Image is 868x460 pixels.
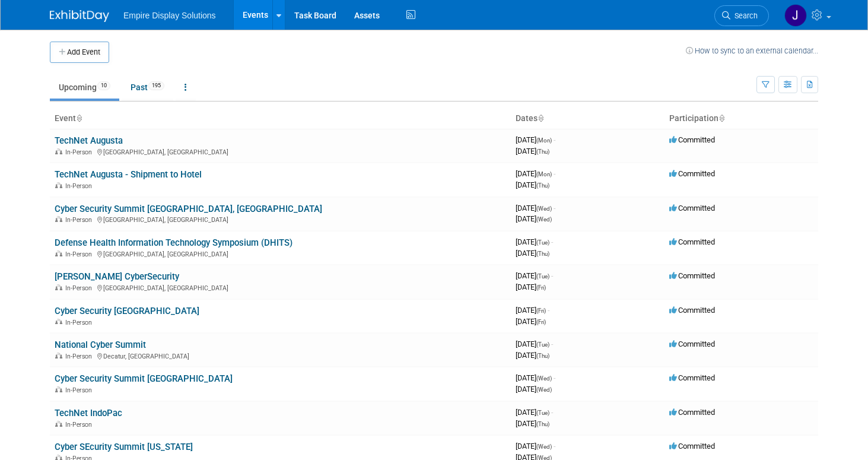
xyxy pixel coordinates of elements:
[536,284,546,291] span: (Fri)
[65,250,96,258] span: In-Person
[516,408,553,417] span: [DATE]
[50,109,511,129] th: Event
[516,283,546,291] span: [DATE]
[50,10,109,22] img: ExhibitDay
[536,353,549,359] span: (Thu)
[55,386,62,392] img: In-Person Event
[55,216,62,222] img: In-Person Event
[123,11,216,20] span: Empire Display Solutions
[55,283,506,292] div: [GEOGRAPHIC_DATA], [GEOGRAPHIC_DATA]
[669,373,715,382] span: Committed
[55,306,199,316] a: Cyber Security [GEOGRAPHIC_DATA]
[538,113,543,123] a: Sort by Start Date
[65,386,96,394] span: In-Person
[65,319,96,326] span: In-Person
[516,306,549,315] span: [DATE]
[55,135,123,146] a: TechNet Augusta
[730,11,758,20] span: Search
[55,319,62,325] img: In-Person Event
[516,249,549,258] span: [DATE]
[536,341,549,348] span: (Tue)
[536,386,552,393] span: (Wed)
[65,182,96,190] span: In-Person
[536,137,552,144] span: (Mon)
[669,135,715,144] span: Committed
[55,214,506,224] div: [GEOGRAPHIC_DATA], [GEOGRAPHIC_DATA]
[516,419,549,428] span: [DATE]
[55,271,179,282] a: [PERSON_NAME] CyberSecurity
[536,171,552,177] span: (Mon)
[50,76,119,99] a: Upcoming10
[55,408,122,418] a: TechNet IndoPac
[669,204,715,212] span: Committed
[55,147,506,156] div: [GEOGRAPHIC_DATA], [GEOGRAPHIC_DATA]
[55,421,62,427] img: In-Person Event
[551,408,553,417] span: -
[554,204,555,212] span: -
[516,204,555,212] span: [DATE]
[554,169,555,178] span: -
[686,46,818,55] a: How to sync to an external calendar...
[516,373,555,382] span: [DATE]
[516,317,546,326] span: [DATE]
[65,148,96,156] span: In-Person
[536,375,552,382] span: (Wed)
[714,5,769,26] a: Search
[65,421,96,429] span: In-Person
[536,410,549,416] span: (Tue)
[536,239,549,246] span: (Tue)
[551,340,553,348] span: -
[536,182,549,189] span: (Thu)
[548,306,549,315] span: -
[55,148,62,154] img: In-Person Event
[516,271,553,280] span: [DATE]
[55,351,506,360] div: Decatur, [GEOGRAPHIC_DATA]
[97,81,110,90] span: 10
[536,443,552,450] span: (Wed)
[55,204,322,214] a: Cyber Security Summit [GEOGRAPHIC_DATA], [GEOGRAPHIC_DATA]
[516,340,553,348] span: [DATE]
[148,81,164,90] span: 195
[516,180,549,189] span: [DATE]
[55,442,193,452] a: Cyber SEcurity Summit [US_STATE]
[536,205,552,212] span: (Wed)
[65,216,96,224] span: In-Person
[536,421,549,427] span: (Thu)
[55,237,292,248] a: Defense Health Information Technology Symposium (DHITS)
[516,147,549,156] span: [DATE]
[65,284,96,292] span: In-Person
[122,76,173,99] a: Past195
[536,250,549,257] span: (Thu)
[669,306,715,315] span: Committed
[551,271,553,280] span: -
[784,4,807,27] img: Jane Paolucci
[669,408,715,417] span: Committed
[718,113,724,123] a: Sort by Participation Type
[516,385,552,394] span: [DATE]
[536,319,546,325] span: (Fri)
[516,237,553,246] span: [DATE]
[76,113,82,123] a: Sort by Event Name
[55,169,202,180] a: TechNet Augusta - Shipment to Hotel
[516,169,555,178] span: [DATE]
[50,42,109,63] button: Add Event
[554,442,555,451] span: -
[536,307,546,314] span: (Fri)
[669,169,715,178] span: Committed
[551,237,553,246] span: -
[516,442,555,451] span: [DATE]
[55,284,62,290] img: In-Person Event
[536,148,549,155] span: (Thu)
[669,340,715,348] span: Committed
[554,135,555,144] span: -
[669,237,715,246] span: Committed
[516,135,555,144] span: [DATE]
[65,353,96,360] span: In-Person
[516,351,549,360] span: [DATE]
[55,249,506,258] div: [GEOGRAPHIC_DATA], [GEOGRAPHIC_DATA]
[55,353,62,359] img: In-Person Event
[536,216,552,223] span: (Wed)
[554,373,555,382] span: -
[664,109,818,129] th: Participation
[669,271,715,280] span: Committed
